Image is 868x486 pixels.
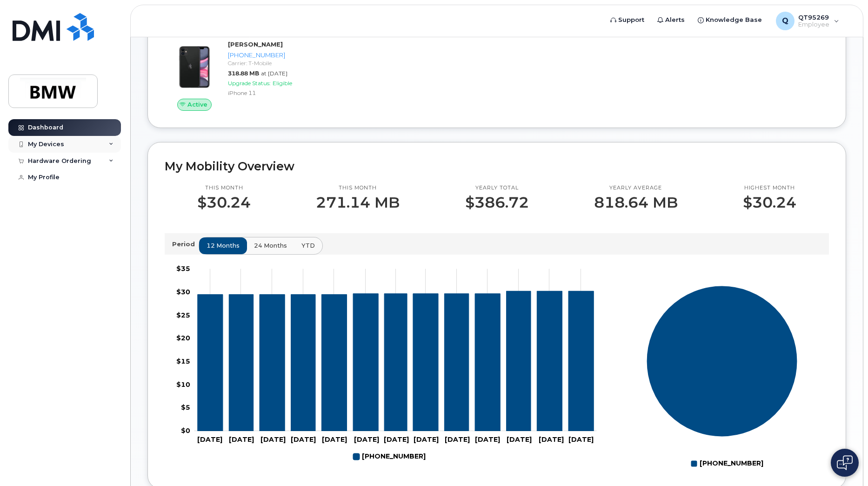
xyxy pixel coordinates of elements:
[273,80,292,87] span: Eligible
[197,184,251,192] p: This month
[798,21,829,28] span: Employee
[798,13,829,21] span: QT95269
[769,12,846,30] div: QT95269
[176,264,597,465] g: Chart
[475,435,500,444] tspan: [DATE]
[176,264,190,273] tspan: $35
[301,241,315,250] span: YTD
[228,80,271,87] span: Upgrade Status:
[228,40,283,48] strong: [PERSON_NAME]
[198,291,594,431] g: 864-569-5579
[743,184,796,192] p: Highest month
[176,334,190,342] tspan: $20
[837,455,853,470] img: Open chat
[197,194,251,211] p: $30.24
[665,15,685,25] span: Alerts
[706,15,762,25] span: Knowledge Base
[228,51,319,60] div: [PHONE_NUMBER]
[353,449,426,465] g: 864-569-5579
[165,159,829,173] h2: My Mobility Overview
[260,435,286,444] tspan: [DATE]
[465,194,529,211] p: $386.72
[782,15,788,27] span: Q
[165,40,322,111] a: Active[PERSON_NAME][PHONE_NUMBER]Carrier: T-Mobile318.88 MBat [DATE]Upgrade Status:EligibleiPhone 11
[604,11,651,29] a: Support
[691,456,763,472] g: Legend
[647,285,798,437] g: Series
[229,435,254,444] tspan: [DATE]
[539,435,564,444] tspan: [DATE]
[228,89,319,97] div: iPhone 11
[181,403,190,412] tspan: $5
[254,241,287,250] span: 24 months
[316,184,400,192] p: This month
[465,184,529,192] p: Yearly total
[197,435,222,444] tspan: [DATE]
[228,59,319,67] div: Carrier: T-Mobile
[172,45,217,89] img: iPhone_11.jpg
[507,435,532,444] tspan: [DATE]
[176,287,190,296] tspan: $30
[568,435,594,444] tspan: [DATE]
[322,435,347,444] tspan: [DATE]
[187,100,207,109] span: Active
[594,194,678,211] p: 818.64 MB
[176,357,190,365] tspan: $15
[354,435,379,444] tspan: [DATE]
[651,11,691,29] a: Alerts
[261,70,287,77] span: at [DATE]
[176,310,190,319] tspan: $25
[176,380,190,388] tspan: $10
[618,15,644,25] span: Support
[353,449,426,465] g: Legend
[647,285,798,471] g: Chart
[291,435,316,444] tspan: [DATE]
[316,194,400,211] p: 271.14 MB
[445,435,470,444] tspan: [DATE]
[228,70,259,77] span: 318.88 MB
[594,184,678,192] p: Yearly average
[172,240,199,249] p: Period
[181,426,190,435] tspan: $0
[743,194,796,211] p: $30.24
[414,435,439,444] tspan: [DATE]
[691,11,768,29] a: Knowledge Base
[384,435,409,444] tspan: [DATE]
